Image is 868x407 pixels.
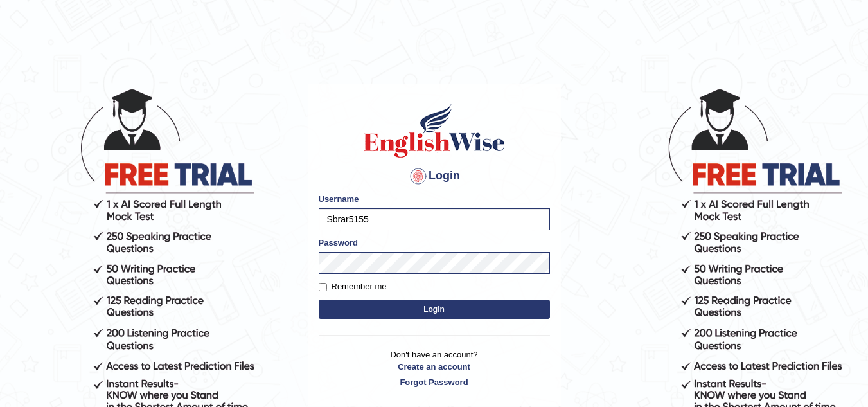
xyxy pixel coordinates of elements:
[319,166,550,186] h4: Login
[319,193,359,205] label: Username
[319,280,387,293] label: Remember me
[319,348,550,388] p: Don't have an account?
[319,283,327,291] input: Remember me
[319,361,550,373] a: Create an account
[319,300,550,319] button: Login
[319,237,358,249] label: Password
[361,102,508,159] img: Logo of English Wise sign in for intelligent practice with AI
[319,376,550,388] a: Forgot Password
